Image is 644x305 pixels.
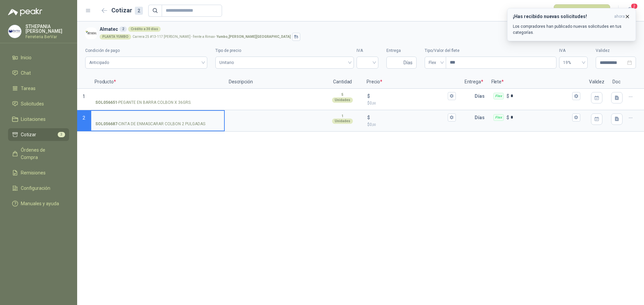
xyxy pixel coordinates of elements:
[614,14,625,19] span: ahora
[341,113,343,119] p: 1
[21,69,31,77] span: Chat
[624,5,636,17] button: 2
[386,48,417,54] label: Entrega
[8,82,69,95] a: Tareas
[8,197,69,210] a: Manuales y ayuda
[95,94,220,99] input: SOL056651-PEGANTE EN BARRA COLBON X 36GRS.
[585,75,608,89] p: Validez
[83,94,85,99] span: 1
[559,48,588,54] label: IVA
[21,131,36,138] span: Cotizar
[367,122,455,128] p: $
[215,48,354,54] label: Tipo de precio
[363,75,460,89] p: Precio
[219,58,350,68] span: Unitario
[554,4,610,17] button: Publicar cotizaciones
[83,115,85,121] span: 2
[8,97,69,110] a: Solicitudes
[506,92,509,100] p: $
[128,26,161,32] div: Crédito a 30 días
[8,182,69,195] a: Configuración
[8,166,69,179] a: Remisiones
[95,121,117,127] strong: SOL056687
[341,92,343,97] p: 5
[58,132,65,137] span: 3
[21,146,63,161] span: Órdenes de Compra
[357,48,378,54] label: IVA
[370,101,376,105] span: 0
[8,51,69,64] a: Inicio
[95,99,192,106] p: - PEGANTE EN BARRA COLBON X 36GRS.
[85,48,207,54] label: Condición de pago
[372,123,376,127] span: ,00
[371,115,446,120] input: $$0,00
[511,115,571,120] input: Flex $
[572,113,580,122] button: Flex $
[8,25,21,38] img: Company Logo
[21,100,44,107] span: Solicitudes
[21,116,46,123] span: Licitaciones
[563,58,584,68] span: 19%
[100,25,633,33] h3: Almatec
[461,75,487,89] p: Entrega
[95,99,117,106] strong: SOL056651
[25,35,69,39] p: Ferreteria BerVar
[91,75,225,89] p: Producto
[111,6,143,15] h2: Cotizar
[21,184,50,192] span: Configuración
[513,14,611,19] h3: ¡Has recibido nuevas solicitudes!
[8,67,69,79] a: Chat
[322,75,363,89] p: Cantidad
[371,93,446,98] input: $$0,00
[367,114,370,121] p: $
[425,48,556,54] label: Tipo/Valor del flete
[367,100,455,106] p: $
[225,75,322,89] p: Descripción
[21,200,59,207] span: Manuales y ayuda
[332,119,353,124] div: Unidades
[332,97,353,103] div: Unidades
[448,113,456,122] button: $$0,00
[507,8,636,41] button: ¡Has recibido nuevas solicitudes!ahora Los compradores han publicado nuevas solicitudes en tus ca...
[404,57,413,68] span: Días
[119,26,127,32] div: 2
[8,113,69,126] a: Licitaciones
[596,48,636,54] label: Validez
[216,35,291,39] strong: Yumbo , [PERSON_NAME][GEOGRAPHIC_DATA]
[608,75,625,89] p: Doc
[21,85,36,92] span: Tareas
[95,121,205,127] p: - CINTA DE ENMASCARAR COLBON 2 PULGADAS
[372,101,376,105] span: ,00
[513,23,630,35] p: Los compradores han publicado nuevas solicitudes en tus categorías.
[21,169,46,176] span: Remisiones
[8,144,69,164] a: Órdenes de Compra
[8,128,69,141] a: Cotizar3
[493,114,504,121] div: Flex
[487,75,585,89] p: Flete
[135,7,143,15] div: 2
[8,8,42,16] img: Logo peakr
[506,114,509,121] p: $
[475,89,487,103] p: Días
[85,27,97,39] img: Company Logo
[448,92,456,100] button: $$0,00
[493,93,504,99] div: Flex
[429,58,442,68] span: Flex
[100,34,131,40] div: PLANTA YUMBO
[367,92,370,100] p: $
[511,93,571,98] input: Flex $
[25,24,69,33] p: STHEPANIA [PERSON_NAME]
[572,92,580,100] button: Flex $
[132,35,291,39] p: Carrera 25 #13-117 [PERSON_NAME] - frente a Rimax -
[95,115,220,120] input: SOL056687-CINTA DE ENMASCARAR COLBON 2 PULGADAS
[89,58,203,68] span: Anticipado
[475,111,487,124] p: Días
[370,122,376,127] span: 0
[21,54,32,61] span: Inicio
[631,3,638,9] span: 2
